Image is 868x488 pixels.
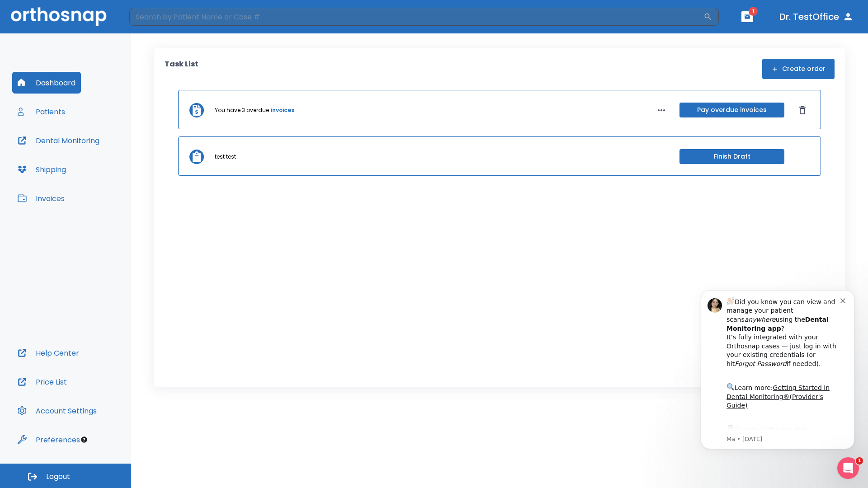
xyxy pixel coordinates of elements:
[12,429,85,450] button: Preferences
[39,147,153,193] div: Download the app: | ​ Let us know if you need help getting started!
[39,159,153,167] p: Message from Ma, sent 3w ago
[215,153,236,161] p: test test
[12,72,81,94] button: Dashboard
[12,371,72,393] button: Price List
[271,106,294,114] a: invoices
[12,159,71,180] button: Shipping
[11,7,107,26] img: Orthosnap
[12,400,102,422] button: Account Settings
[129,8,703,26] input: Search by Patient Name or Case #
[165,59,198,79] p: Task List
[12,101,71,122] button: Patients
[215,106,269,114] p: You have 3 overdue
[776,9,857,25] button: Dr. TestOffice
[837,457,859,479] iframe: Intercom live chat
[687,277,868,464] iframe: Intercom notifications message
[12,188,70,209] button: Invoices
[12,342,85,364] button: Help Center
[679,103,784,117] button: Pay overdue invoices
[856,457,863,465] span: 1
[46,472,70,482] span: Logout
[153,19,160,27] button: Dismiss notification
[795,103,810,117] button: Dismiss
[39,150,120,166] a: App Store
[679,149,784,164] button: Finish Draft
[12,130,105,151] button: Dental Monitoring
[80,436,88,444] div: Tooltip anchor
[762,59,835,79] button: Create order
[749,7,758,16] span: 1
